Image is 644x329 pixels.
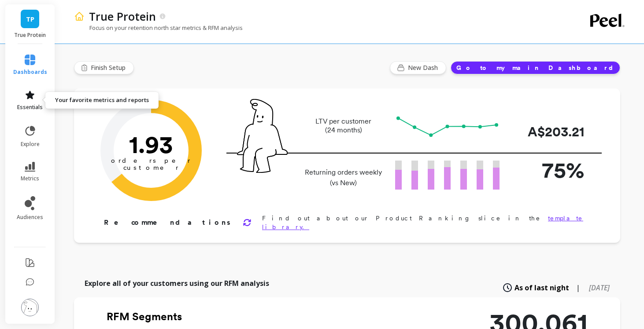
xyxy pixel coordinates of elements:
[129,130,173,159] text: 1.93
[74,24,243,32] p: Focus on your retention north star metrics & RFM analysis
[26,14,34,24] span: TP
[21,141,40,148] span: explore
[91,63,128,72] span: Finish Setup
[123,164,179,172] tspan: customer
[408,63,440,72] span: New Dash
[14,32,46,39] p: True Protein
[576,282,580,293] span: |
[237,99,288,173] img: pal seatted on line
[13,69,47,76] span: dashboards
[302,117,385,135] p: LTV per customer (24 months)
[451,61,620,74] button: Go to my main Dashboard
[514,122,584,142] p: A$203.21
[89,9,156,24] p: True Protein
[85,278,269,289] p: Explore all of your customers using our RFM analysis
[514,282,569,293] span: As of last night
[21,175,39,182] span: metrics
[74,61,134,74] button: Finish Setup
[21,299,39,316] img: profile picture
[262,214,592,231] p: Find out about our Product Ranking slice in the
[589,283,610,292] span: [DATE]
[107,310,406,324] h2: RFM Segments
[17,214,43,221] span: audiences
[302,167,385,188] p: Returning orders weekly (vs New)
[514,154,584,186] p: 75%
[111,157,191,164] tspan: orders per
[17,104,43,111] span: essentials
[74,11,85,22] img: header icon
[390,61,446,74] button: New Dash
[104,217,232,228] p: Recommendations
